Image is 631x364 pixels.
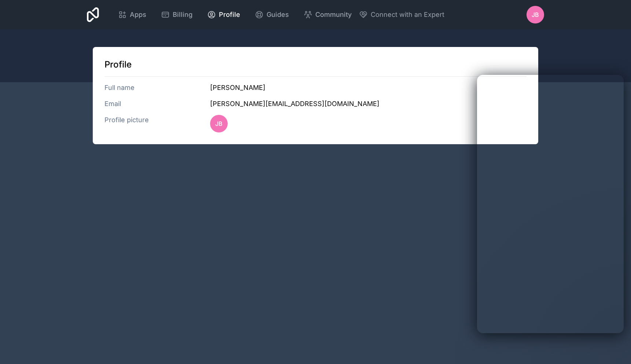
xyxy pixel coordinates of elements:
[371,10,444,20] span: Connect with an Expert
[155,7,198,23] a: Billing
[104,99,210,109] h3: Email
[315,10,352,20] span: Community
[173,10,192,20] span: Billing
[477,75,624,333] iframe: Intercom live chat
[210,83,527,93] h3: [PERSON_NAME]
[359,10,444,20] button: Connect with an Expert
[532,10,539,19] span: JB
[606,339,624,357] iframe: Intercom live chat
[298,7,357,23] a: Community
[104,115,210,132] h3: Profile picture
[219,10,240,20] span: Profile
[249,7,295,23] a: Guides
[104,59,527,70] h1: Profile
[215,119,223,128] span: JB
[210,99,527,109] h3: [PERSON_NAME][EMAIL_ADDRESS][DOMAIN_NAME]
[130,10,146,20] span: Apps
[112,7,152,23] a: Apps
[104,83,210,93] h3: Full name
[201,7,246,23] a: Profile
[267,10,289,20] span: Guides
